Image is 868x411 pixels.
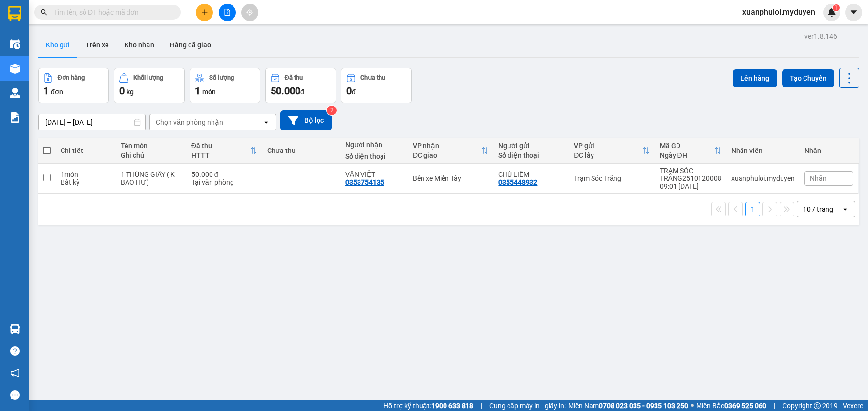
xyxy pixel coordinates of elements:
[849,8,858,17] span: caret-down
[481,400,482,411] span: |
[117,33,162,57] button: Kho nhận
[345,152,403,160] div: Số điện thoại
[280,110,332,130] button: Bộ lọc
[782,69,834,87] button: Tạo Chuyến
[121,171,182,186] div: 1 THÙNG GIẤY ( K BAO HƯ)
[58,74,85,81] div: Đơn hàng
[265,68,336,103] button: Đã thu50.000đ
[498,178,537,186] div: 0355448932
[804,147,853,154] div: Nhãn
[345,178,384,186] div: 0353754135
[246,9,253,16] span: aim
[38,68,109,103] button: Đơn hàng1đơn
[413,151,481,159] div: ĐC giao
[10,390,20,400] span: message
[660,182,721,190] div: 09:01 [DATE]
[660,142,714,150] div: Mã GD
[841,205,849,213] svg: open
[731,147,795,154] div: Nhân viên
[360,74,385,81] div: Chưa thu
[61,147,111,154] div: Chi tiết
[209,74,234,81] div: Số lượng
[8,6,21,21] img: logo-vxr
[498,142,564,150] div: Người gửi
[190,68,260,103] button: Số lượng1món
[814,402,821,409] span: copyright
[733,69,777,87] button: Lên hàng
[285,74,303,81] div: Đã thu
[352,88,356,96] span: đ
[774,400,775,411] span: |
[724,402,766,410] strong: 0369 525 060
[224,9,231,16] span: file-add
[10,88,20,98] img: warehouse-icon
[327,106,337,115] sup: 2
[78,33,117,57] button: Trên xe
[803,204,833,214] div: 10 / trang
[383,400,473,411] span: Hỗ trợ kỹ thuật:
[574,151,642,159] div: ĐC lấy
[498,171,564,178] div: CHÚ LIÊM
[51,88,63,96] span: đơn
[267,147,336,154] div: Chưa thu
[187,138,262,164] th: Toggle SortBy
[341,68,412,103] button: Chưa thu0đ
[196,4,213,21] button: plus
[133,74,163,81] div: Khối lượng
[574,174,650,182] div: Trạm Sóc Trăng
[162,33,219,57] button: Hàng đã giao
[10,64,20,74] img: warehouse-icon
[731,174,795,182] div: xuanphuloi.myduyen
[262,118,270,126] svg: open
[498,151,564,159] div: Số điện thoại
[54,7,169,18] input: Tìm tên, số ĐT hoặc mã đơn
[241,4,258,21] button: aim
[121,151,182,159] div: Ghi chú
[191,178,257,186] div: Tại văn phòng
[827,8,836,17] img: icon-new-feature
[61,171,111,178] div: 1 món
[191,171,257,178] div: 50.000 đ
[191,151,250,159] div: HTTT
[413,142,481,150] div: VP nhận
[271,85,300,97] span: 50.000
[408,138,493,164] th: Toggle SortBy
[10,112,20,123] img: solution-icon
[39,114,145,130] input: Select a date range.
[41,9,47,16] span: search
[300,88,304,96] span: đ
[114,68,185,103] button: Khối lượng0kg
[195,85,200,97] span: 1
[119,85,125,97] span: 0
[43,85,49,97] span: 1
[655,138,726,164] th: Toggle SortBy
[489,400,566,411] span: Cung cấp máy in - giấy in:
[121,142,182,150] div: Tên món
[191,142,250,150] div: Đã thu
[10,346,20,356] span: question-circle
[156,117,223,127] div: Chọn văn phòng nhận
[431,402,473,410] strong: 1900 633 818
[219,4,236,21] button: file-add
[599,402,688,410] strong: 0708 023 035 - 0935 103 250
[201,9,208,16] span: plus
[10,324,20,334] img: warehouse-icon
[845,4,862,21] button: caret-down
[745,202,760,216] button: 1
[345,171,403,178] div: VĂN VIỆT
[202,88,216,96] span: món
[660,151,714,159] div: Ngày ĐH
[38,33,78,57] button: Kho gửi
[10,39,20,49] img: warehouse-icon
[696,400,766,411] span: Miền Bắc
[735,6,823,18] span: xuanphuloi.myduyen
[691,404,694,408] span: ⚪️
[568,400,688,411] span: Miền Nam
[61,178,111,186] div: Bất kỳ
[660,167,721,182] div: TRẠM SÓC TRĂNG2510120008
[10,368,20,378] span: notification
[804,31,837,42] div: ver 1.8.146
[833,4,840,11] sup: 1
[413,174,488,182] div: Bến xe Miền Tây
[345,141,403,149] div: Người nhận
